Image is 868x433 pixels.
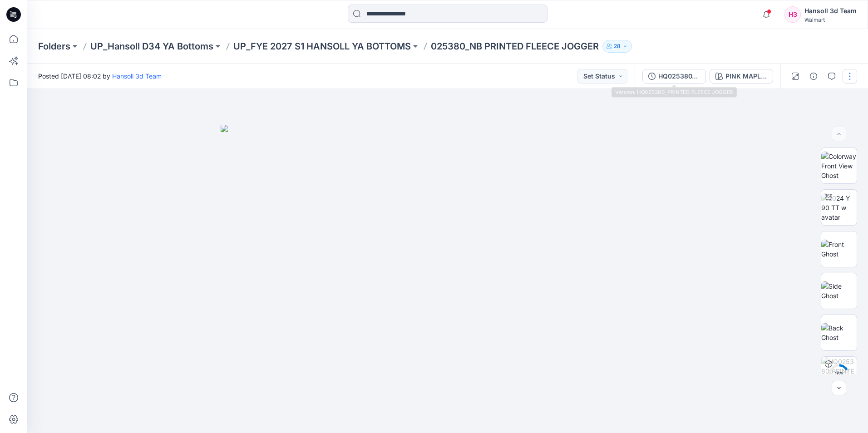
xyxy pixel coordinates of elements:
p: 025380_NB PRINTED FLEECE JOGGER [431,40,599,53]
div: Walmart [804,16,857,23]
img: 2024 Y 90 TT w avatar [821,193,857,222]
img: eyJhbGciOiJIUzI1NiIsImtpZCI6IjAiLCJzbHQiOiJzZXMiLCJ0eXAiOiJKV1QifQ.eyJkYXRhIjp7InR5cGUiOiJzdG9yYW... [221,125,675,433]
a: Hansoll 3d Team [112,72,162,80]
a: Folders [38,40,70,53]
span: Posted [DATE] 08:02 by [38,71,162,81]
a: UP_Hansoll D34 YA Bottoms [90,40,213,53]
div: HQ025380_PRINTED FLEECE JOGGER [658,71,700,81]
div: 16 % [828,370,850,378]
a: UP_FYE 2027 S1 HANSOLL YA BOTTOMS [233,40,411,53]
div: H3 [784,6,801,23]
img: Back Ghost [821,323,857,342]
button: PINK MAPLE FOREST [710,69,773,84]
img: Front Ghost [821,240,857,259]
button: HQ025380_PRINTED FLEECE JOGGER [642,69,706,84]
div: PINK MAPLE FOREST [725,71,767,81]
div: Hansoll 3d Team [804,5,857,16]
img: Colorway Front View Ghost [821,152,857,180]
p: 28 [614,41,621,51]
button: 28 [602,40,632,53]
img: HQ025380_PRINTED FLEECE JOGGER PINK MAPLE FOREST [821,357,857,392]
button: Details [806,69,821,84]
img: Side Ghost [821,281,857,300]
